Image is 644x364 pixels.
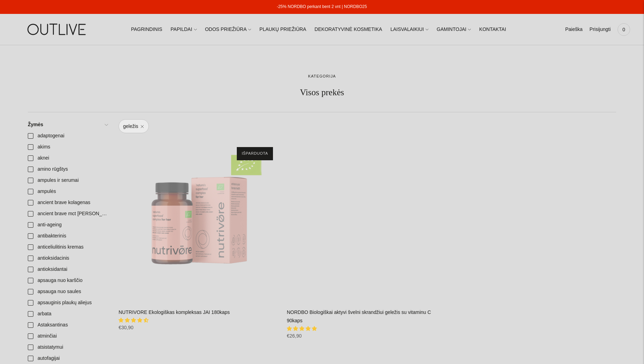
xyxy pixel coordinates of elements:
[287,333,302,339] span: €26,90
[24,219,112,230] a: anti-ageing
[119,309,230,315] a: NUTRIVORE Ekologiškas kompleksas JAI 180kaps
[24,130,112,141] a: adaptogenai
[119,119,149,133] a: geležis
[565,22,582,37] a: Paieška
[171,22,197,37] a: PAPILDAI
[437,22,471,37] a: GAMINTOJAI
[287,140,448,301] a: NORDBO Biologiškai aktyvi švelni skrandžiui geležis su vitaminu C 90kaps
[24,153,112,164] a: aknei
[24,175,112,186] a: ampules ir serumai
[24,186,112,197] a: ampulės
[24,331,112,342] a: atminčiai
[24,141,112,153] a: akims
[131,22,162,37] a: PAGRINDINIS
[24,297,112,308] a: apsauginis plaukų aliejus
[277,4,367,9] a: -25% NORDBO perkant bent 2 vnt | NORDBO25
[24,164,112,175] a: amino rūgštys
[391,22,428,37] a: LAISVALAIKIUI
[24,308,112,319] a: arbata
[14,17,101,41] img: OUTLIVE
[24,319,112,331] a: Astaksantinas
[205,22,251,37] a: ODOS PRIEŽIŪRA
[24,342,112,353] a: atsistatymui
[619,25,629,34] span: 0
[24,230,112,242] a: antibakterinis
[24,264,112,275] a: antioksidantai
[24,197,112,208] a: ancient brave kolagenas
[315,22,382,37] a: DEKORATYVINĖ KOSMETIKA
[589,22,611,37] a: Prisijungti
[24,208,112,219] a: ancient brave mct [PERSON_NAME]
[119,317,150,323] span: 4.50 stars
[24,253,112,264] a: antioksidacinis
[287,309,431,323] a: NORDBO Biologiškai aktyvi švelni skrandžiui geležis su vitaminu C 90kaps
[618,22,630,37] a: 0
[24,119,112,130] a: Žymės
[24,275,112,286] a: apsauga nuo karščio
[119,325,134,330] span: €30,90
[259,22,306,37] a: PLAUKŲ PRIEŽIŪRA
[24,286,112,297] a: apsauga nuo saules
[479,22,506,37] a: KONTAKTAI
[119,140,280,301] a: NUTRIVORE Ekologiškas kompleksas JAI 180kaps
[287,326,318,331] span: 5.00 stars
[24,353,112,364] a: autofagijai
[24,242,112,253] a: anticeliulitinis kremas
